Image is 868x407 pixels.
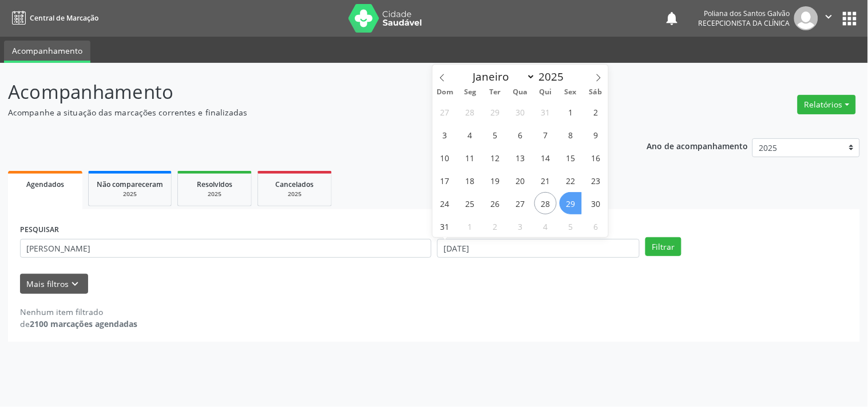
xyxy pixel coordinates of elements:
button:  [818,6,840,30]
span: Resolvidos [197,179,232,189]
strong: 2100 marcações agendadas [30,318,137,329]
span: Setembro 5, 2025 [560,215,582,237]
span: Setembro 2, 2025 [484,215,506,237]
div: Nenhum item filtrado [20,306,137,318]
span: Setembro 4, 2025 [534,215,557,237]
span: Setembro 6, 2025 [585,215,607,237]
div: de [20,318,137,330]
button: Filtrar [645,237,681,257]
span: Agosto 31, 2025 [434,215,456,237]
span: Agosto 22, 2025 [560,169,582,191]
div: Poliana dos Santos Galvão [699,9,790,18]
span: Cancelados [276,179,314,189]
span: Agosto 14, 2025 [534,146,557,169]
span: Qua [508,89,533,96]
span: Agosto 12, 2025 [484,146,506,169]
button: notifications [664,10,680,26]
span: Não compareceram [97,179,163,189]
span: Agosto 11, 2025 [459,146,481,169]
span: Julho 30, 2025 [509,101,532,123]
span: Agosto 15, 2025 [560,146,582,169]
span: Agosto 18, 2025 [459,169,481,191]
i:  [823,10,835,23]
select: Month [467,69,536,85]
label: PESQUISAR [20,221,59,239]
p: Acompanhamento [8,78,604,106]
span: Agosto 23, 2025 [585,169,607,191]
span: Sáb [583,89,608,96]
p: Ano de acompanhamento [647,138,748,153]
input: Nome, CNS [20,239,431,258]
span: Agosto 27, 2025 [509,192,532,214]
span: Agosto 4, 2025 [459,123,481,146]
input: Year [536,69,573,84]
span: Agosto 6, 2025 [509,123,532,146]
span: Julho 28, 2025 [459,101,481,123]
button: Relatórios [798,95,856,114]
span: Agendados [26,179,64,189]
a: Central de Marcação [8,9,98,27]
span: Julho 31, 2025 [534,101,557,123]
span: Agosto 2, 2025 [585,101,607,123]
span: Agosto 8, 2025 [560,123,582,146]
span: Agosto 28, 2025 [534,192,557,214]
span: Agosto 13, 2025 [509,146,532,169]
span: Agosto 1, 2025 [560,101,582,123]
button: apps [840,9,860,29]
span: Agosto 21, 2025 [534,169,557,191]
span: Agosto 29, 2025 [560,192,582,214]
img: img [794,6,818,30]
span: Agosto 5, 2025 [484,123,506,146]
span: Agosto 24, 2025 [434,192,456,214]
span: Agosto 3, 2025 [434,123,456,146]
span: Agosto 7, 2025 [534,123,557,146]
input: Selecione um intervalo [437,239,640,258]
div: 2025 [266,190,323,198]
span: Julho 27, 2025 [434,101,456,123]
p: Acompanhe a situação das marcações correntes e finalizadas [8,106,604,118]
span: Agosto 26, 2025 [484,192,506,214]
span: Agosto 9, 2025 [585,123,607,146]
span: Seg [458,89,483,96]
span: Qui [533,89,558,96]
span: Agosto 30, 2025 [585,192,607,214]
span: Agosto 16, 2025 [585,146,607,169]
span: Dom [433,89,458,96]
i: keyboard_arrow_down [69,278,82,290]
span: Agosto 10, 2025 [434,146,456,169]
span: Agosto 17, 2025 [434,169,456,191]
span: Sex [558,89,583,96]
div: 2025 [186,190,243,198]
span: Ter [483,89,508,96]
span: Agosto 20, 2025 [509,169,532,191]
span: Central de Marcação [30,13,98,23]
div: 2025 [97,190,163,198]
span: Agosto 25, 2025 [459,192,481,214]
span: Setembro 3, 2025 [509,215,532,237]
span: Agosto 19, 2025 [484,169,506,191]
button: Mais filtroskeyboard_arrow_down [20,274,88,294]
span: Setembro 1, 2025 [459,215,481,237]
a: Acompanhamento [4,41,90,63]
span: Julho 29, 2025 [484,101,506,123]
span: Recepcionista da clínica [699,18,790,28]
